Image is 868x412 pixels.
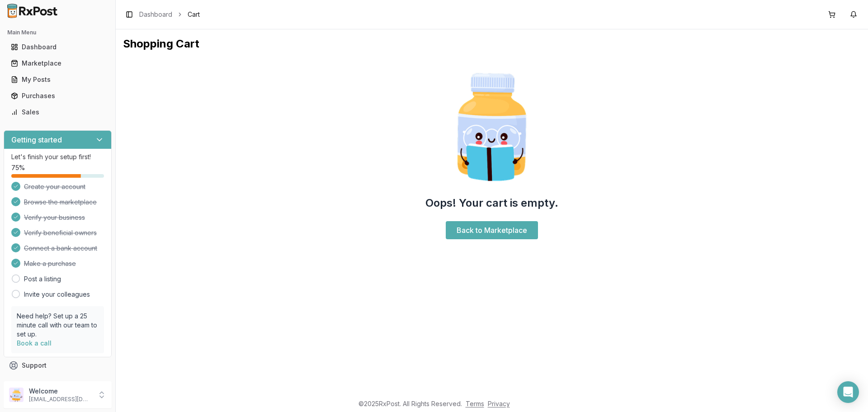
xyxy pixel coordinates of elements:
[24,213,85,222] span: Verify your business
[24,290,90,299] a: Invite your colleagues
[11,163,25,172] span: 75 %
[123,37,861,51] h1: Shopping Cart
[4,56,112,71] button: Marketplace
[4,89,112,103] button: Purchases
[4,4,61,18] img: RxPost Logo
[17,312,99,339] p: Need help? Set up a 25 minute call with our team to set up.
[24,228,97,237] span: Verify beneficial owners
[24,244,97,253] span: Connect a bank account
[434,69,550,185] img: Smart Pill Bottle
[24,198,97,207] span: Browse the marketplace
[4,72,112,87] button: My Posts
[7,104,108,120] a: Sales
[4,357,112,374] button: Support
[7,39,108,55] a: Dashboard
[11,75,104,84] div: My Posts
[24,259,76,268] span: Make a purchase
[24,275,61,284] a: Post a listing
[7,29,108,36] h2: Main Menu
[29,396,92,403] p: [EMAIL_ADDRESS][DOMAIN_NAME]
[7,88,108,104] a: Purchases
[11,108,104,117] div: Sales
[188,10,200,19] span: Cart
[29,387,92,396] p: Welcome
[488,400,510,407] a: Privacy
[7,55,108,71] a: Marketplace
[11,152,104,161] p: Let's finish your setup first!
[139,10,172,19] a: Dashboard
[4,105,112,119] button: Sales
[11,134,62,145] h3: Getting started
[24,182,85,191] span: Create your account
[11,43,104,52] div: Dashboard
[22,377,52,386] span: Feedback
[425,196,558,210] h2: Oops! Your cart is empty.
[9,388,24,402] img: User avatar
[11,91,104,100] div: Purchases
[7,71,108,88] a: My Posts
[17,339,52,347] a: Book a call
[837,381,859,403] div: Open Intercom Messenger
[139,10,200,19] nav: breadcrumb
[11,59,104,68] div: Marketplace
[4,374,112,390] button: Feedback
[446,221,538,239] a: Back to Marketplace
[4,40,112,54] button: Dashboard
[466,400,484,407] a: Terms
